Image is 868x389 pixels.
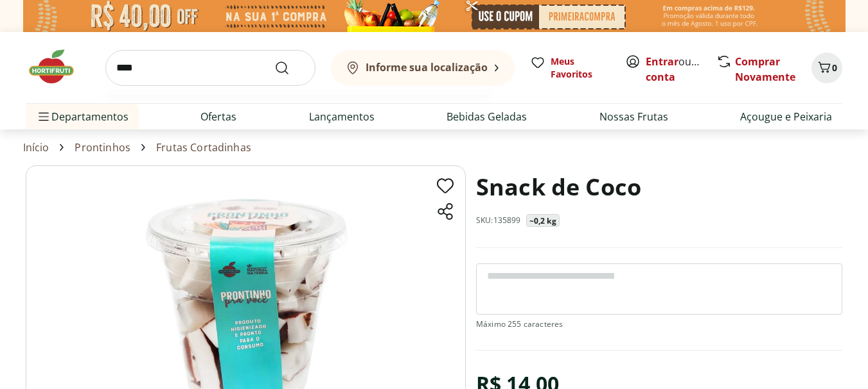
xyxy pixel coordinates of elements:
a: Bebidas Geladas [447,109,527,124]
button: Menu [36,101,51,132]
span: Departamentos [36,101,128,132]
a: Frutas Cortadinhas [156,142,251,153]
b: Informe sua localização [366,60,488,74]
a: Açougue e Peixaria [740,109,832,124]
p: ~0,2 kg [529,216,556,226]
span: Meus Favoritos [551,55,610,81]
a: Meus Favoritos [530,55,610,81]
a: Prontinhos [75,142,130,153]
button: Carrinho [811,53,842,83]
a: Nossas Frutas [599,109,668,124]
a: Ofertas [200,109,236,124]
h1: Snack de Coco [476,165,641,209]
p: SKU: 135899 [476,215,521,226]
a: Início [23,142,49,153]
span: ou [646,54,703,85]
input: search [105,50,315,86]
button: Submit Search [274,60,305,76]
img: Hortifruti [26,47,90,86]
a: Comprar Novamente [735,54,795,84]
a: Lançamentos [309,109,375,124]
a: Criar conta [646,54,716,84]
span: 0 [832,62,837,74]
button: Informe sua localização [331,50,515,86]
a: Entrar [646,54,678,69]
